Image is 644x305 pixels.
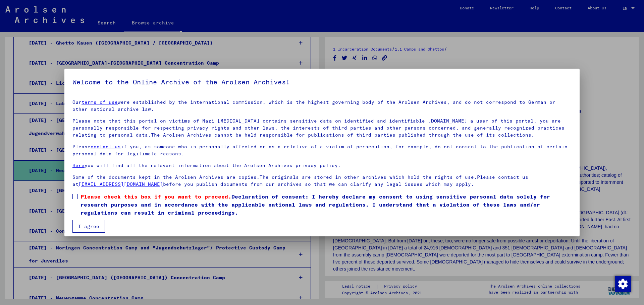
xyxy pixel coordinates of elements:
a: contact us [91,144,121,150]
p: you will find all the relevant information about the Arolsen Archives privacy policy. [72,162,572,169]
p: Please note that this portal on victims of Nazi [MEDICAL_DATA] contains sensitive data on identif... [72,118,572,139]
a: terms of use [82,99,118,105]
span: Please check this box if you want to proceed. [80,193,231,200]
h5: Welcome to the Online Archive of the Arolsen Archives! [72,77,572,87]
img: Change consent [615,276,631,292]
a: Here [72,162,85,168]
span: Declaration of consent: I hereby declare my consent to using sensitive personal data solely for r... [80,193,572,217]
p: Please if you, as someone who is personally affected or as a relative of a victim of persecution,... [72,143,572,157]
a: [EMAIL_ADDRESS][DOMAIN_NAME] [78,181,163,187]
p: Our were established by the international commission, which is the highest governing body of the ... [72,99,572,113]
button: I agree [72,220,105,233]
p: Some of the documents kept in the Arolsen Archives are copies.The originals are stored in other a... [72,174,572,188]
